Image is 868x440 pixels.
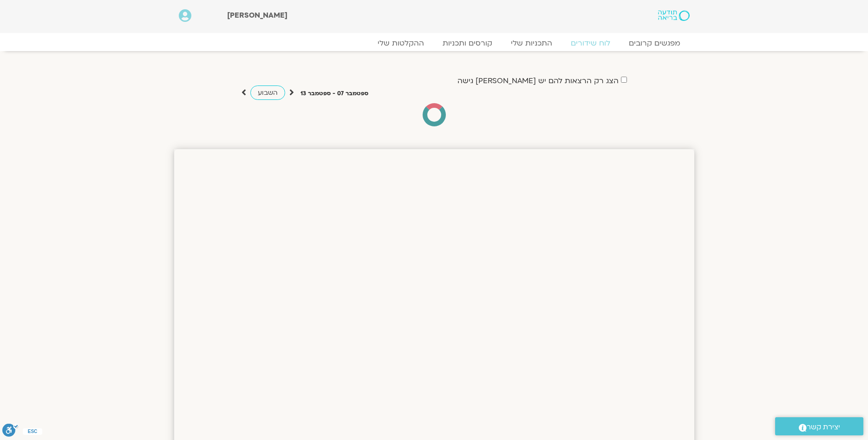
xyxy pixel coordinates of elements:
[502,39,561,48] a: התכניות שלי
[227,10,287,20] span: [PERSON_NAME]
[250,85,285,100] a: השבוע
[620,39,690,48] a: מפגשים קרובים
[433,39,502,48] a: קורסים ותכניות
[775,417,863,435] a: יצירת קשר
[368,39,433,48] a: ההקלטות שלי
[457,77,619,85] label: הצג רק הרצאות להם יש [PERSON_NAME] גישה
[179,39,690,48] nav: Menu
[258,88,278,97] span: השבוע
[561,39,620,48] a: לוח שידורים
[807,421,840,433] span: יצירת קשר
[300,89,368,99] p: ספטמבר 07 - ספטמבר 13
